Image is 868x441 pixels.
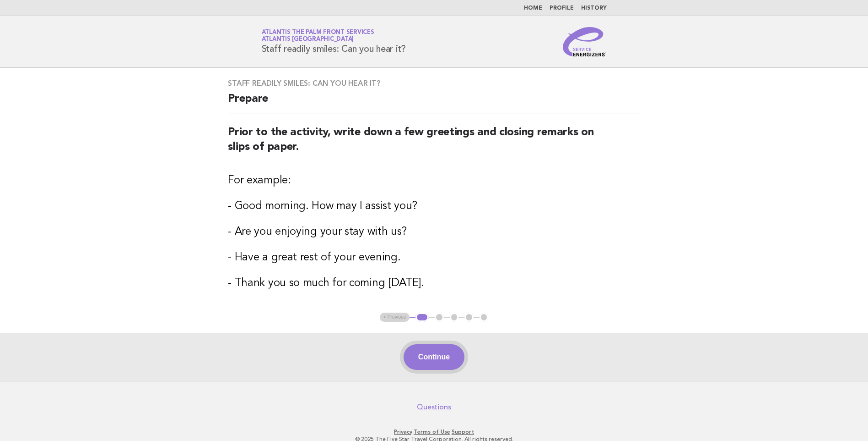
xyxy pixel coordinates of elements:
a: Profile [550,6,574,11]
a: Home [524,6,542,11]
a: Privacy [394,429,412,435]
h3: Staff readily smiles: Can you hear it? [228,79,640,88]
a: Atlantis The Palm Front ServicesAtlantis [GEOGRAPHIC_DATA] [262,29,374,42]
a: History [581,6,607,11]
a: Support [452,429,474,435]
h2: Prepare [228,92,640,114]
h3: - Have a great rest of your evening. [228,250,640,265]
span: Atlantis [GEOGRAPHIC_DATA] [262,37,354,43]
button: Continue [404,344,464,370]
h1: Staff readily smiles: Can you hear it? [262,30,406,54]
a: Terms of Use [414,429,450,435]
h3: For example: [228,173,640,188]
h3: - Good morning. How may I assist you? [228,199,640,214]
img: Service Energizers [563,27,607,56]
a: Questions [417,402,451,412]
h3: - Are you enjoying your stay with us? [228,225,640,239]
button: 1 [415,313,429,322]
p: · · [154,428,714,435]
h2: Prior to the activity, write down a few greetings and closing remarks on slips of paper. [228,125,640,162]
h3: - Thank you so much for coming [DATE]. [228,276,640,291]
